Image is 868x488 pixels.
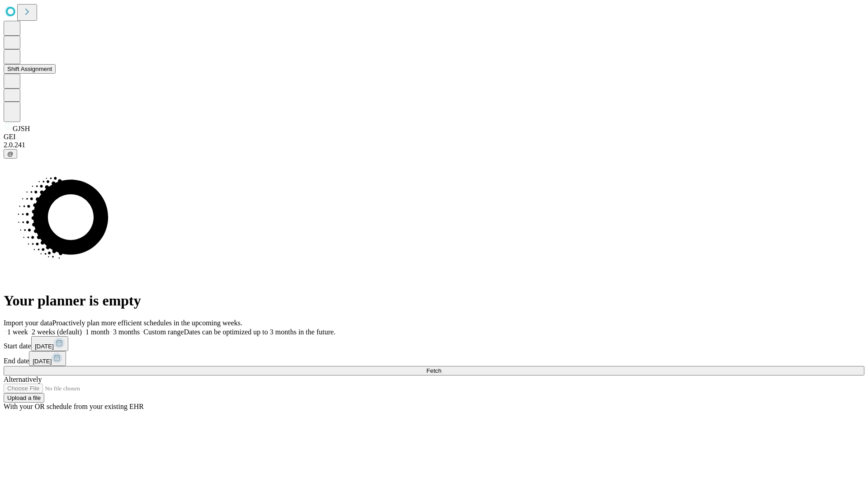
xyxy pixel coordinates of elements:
[33,358,52,365] span: [DATE]
[4,319,52,327] span: Import your data
[426,367,441,374] span: Fetch
[4,64,56,74] button: Shift Assignment
[4,141,864,149] div: 2.0.241
[13,125,30,132] span: GJSH
[184,328,335,336] span: Dates can be optimized up to 3 months in the future.
[4,393,44,403] button: Upload a file
[7,150,14,157] span: @
[4,292,864,309] h1: Your planner is empty
[32,328,82,336] span: 2 weeks (default)
[4,149,17,159] button: @
[4,366,864,375] button: Fetch
[4,351,864,366] div: End date
[29,351,66,366] button: [DATE]
[4,375,42,383] span: Alternatively
[4,133,864,141] div: GEI
[35,343,54,350] span: [DATE]
[52,319,242,327] span: Proactively plan more efficient schedules in the upcoming weeks.
[31,336,68,351] button: [DATE]
[7,328,28,336] span: 1 week
[143,328,184,336] span: Custom range
[4,403,144,410] span: With your OR schedule from your existing EHR
[113,328,140,336] span: 3 months
[85,328,109,336] span: 1 month
[4,336,864,351] div: Start date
